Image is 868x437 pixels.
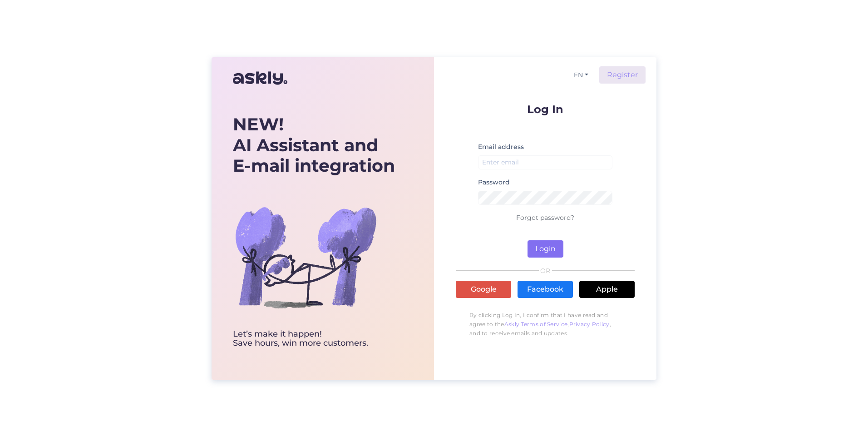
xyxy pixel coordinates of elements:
[233,114,395,176] div: AI Assistant and E-mail integration
[518,281,573,298] a: Facebook
[504,321,568,328] a: Askly Terms of Service
[570,69,592,82] button: EN
[599,66,646,84] a: Register
[478,142,524,152] label: Email address
[516,214,574,222] a: Forgot password?
[478,178,510,187] label: Password
[456,306,635,343] p: By clicking Log In, I confirm that I have read and agree to the , , and to receive emails and upd...
[478,155,612,169] input: Enter email
[456,104,635,115] p: Log In
[528,240,563,258] button: Login
[233,67,287,89] img: Askly
[539,268,552,274] span: OR
[233,184,378,330] img: bg-askly
[569,321,610,328] a: Privacy Policy
[579,281,635,298] a: Apple
[233,330,395,348] div: Let’s make it happen! Save hours, win more customers.
[233,114,284,135] b: NEW!
[456,281,511,298] a: Google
